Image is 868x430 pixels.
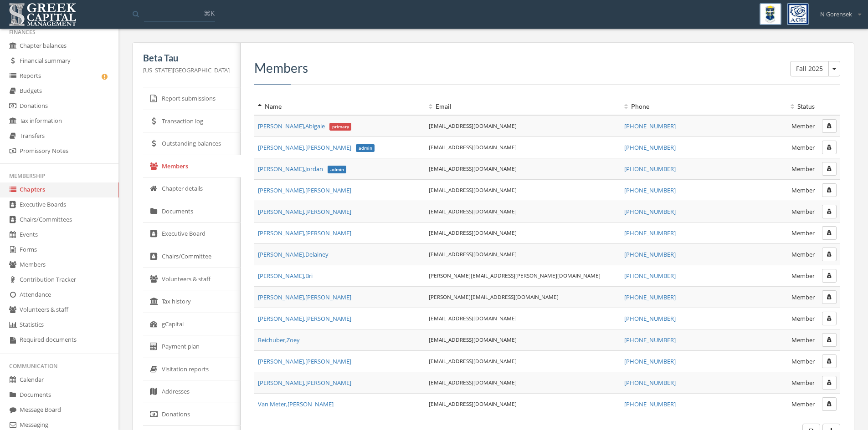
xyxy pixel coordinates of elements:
a: Chairs/Committee [143,245,241,268]
a: [PERSON_NAME],Jordanadmin [258,165,346,173]
a: [PHONE_NUMBER] [624,186,676,194]
span: N Gorensek [820,10,852,19]
a: [EMAIL_ADDRESS][DOMAIN_NAME] [429,379,517,386]
a: [EMAIL_ADDRESS][DOMAIN_NAME] [429,250,517,258]
span: [PERSON_NAME] , [PERSON_NAME] [258,207,351,216]
a: [PHONE_NUMBER] [624,122,676,130]
a: Donations [143,403,241,426]
td: Member [734,158,818,179]
td: Member [734,201,818,222]
button: Fall 2025 [790,61,829,76]
a: Chapter details [143,177,241,200]
span: [PERSON_NAME] , [PERSON_NAME] [258,357,351,365]
a: [PERSON_NAME],[PERSON_NAME] [258,314,351,323]
a: Addresses [143,380,241,403]
span: [PERSON_NAME] , [PERSON_NAME] [258,143,375,152]
h5: Beta Tau [143,53,230,63]
a: [PERSON_NAME],[PERSON_NAME] [258,186,351,194]
span: [PERSON_NAME] , Bri [258,272,313,280]
a: [EMAIL_ADDRESS][DOMAIN_NAME] [429,314,517,322]
a: [PHONE_NUMBER] [624,357,676,365]
a: [PHONE_NUMBER] [624,293,676,301]
th: Email [425,98,621,115]
a: [PERSON_NAME],Bri [258,272,313,280]
a: [PERSON_NAME],[PERSON_NAME]admin [258,143,375,152]
td: Member [734,222,818,243]
span: [PERSON_NAME] , [PERSON_NAME] [258,379,351,387]
td: Member [734,265,818,286]
a: [EMAIL_ADDRESS][DOMAIN_NAME] [429,143,517,151]
a: [PHONE_NUMBER] [624,314,676,323]
a: [PHONE_NUMBER] [624,165,676,173]
span: [PERSON_NAME] , Abigale [258,122,351,130]
a: [EMAIL_ADDRESS][DOMAIN_NAME] [429,400,517,407]
a: [PERSON_NAME],[PERSON_NAME] [258,229,351,237]
td: Member [734,286,818,308]
a: Volunteers & staff [143,268,241,291]
span: Van Meter , [PERSON_NAME] [258,400,334,408]
th: Phone [621,98,734,115]
td: Member [734,350,818,372]
a: [PHONE_NUMBER] [624,272,676,280]
a: [PERSON_NAME],[PERSON_NAME] [258,293,351,301]
a: [EMAIL_ADDRESS][DOMAIN_NAME] [429,122,517,129]
a: [PHONE_NUMBER] [624,143,676,152]
td: Member [734,179,818,201]
a: Outstanding balances [143,132,241,155]
td: Member [734,243,818,265]
a: [EMAIL_ADDRESS][DOMAIN_NAME] [429,229,517,236]
td: Member [734,115,818,137]
a: [EMAIL_ADDRESS][DOMAIN_NAME] [429,336,517,343]
button: Fall 2025 [828,61,840,76]
a: Reichuber,Zoey [258,336,300,344]
a: [PERSON_NAME][EMAIL_ADDRESS][DOMAIN_NAME] [429,293,559,300]
td: Member [734,393,818,415]
a: gCapital [143,313,241,336]
a: [EMAIL_ADDRESS][DOMAIN_NAME] [429,357,517,364]
td: Member [734,372,818,393]
a: Documents [143,200,241,223]
a: Members [143,155,241,178]
a: [PHONE_NUMBER] [624,207,676,216]
a: [PERSON_NAME][EMAIL_ADDRESS][PERSON_NAME][DOMAIN_NAME] [429,272,601,279]
a: Transaction log [143,110,241,133]
span: admin [328,166,347,174]
th: Name [254,98,425,115]
p: [US_STATE][GEOGRAPHIC_DATA] [143,65,230,75]
a: [PERSON_NAME],[PERSON_NAME] [258,379,351,387]
a: [PHONE_NUMBER] [624,400,676,408]
div: N Gorensek [814,3,861,19]
span: [PERSON_NAME] , Delainey [258,250,329,258]
span: admin [356,144,375,152]
a: Executive Board [143,223,241,245]
span: [PERSON_NAME] , [PERSON_NAME] [258,314,351,323]
a: [EMAIL_ADDRESS][DOMAIN_NAME] [429,186,517,193]
a: Van Meter,[PERSON_NAME] [258,400,334,408]
h3: Members [254,61,840,75]
a: [PERSON_NAME],[PERSON_NAME] [258,357,351,365]
a: Visitation reports [143,358,241,381]
td: Member [734,308,818,329]
span: Reichuber , Zoey [258,336,300,344]
td: Member [734,329,818,350]
a: [PHONE_NUMBER] [624,229,676,237]
a: [EMAIL_ADDRESS][DOMAIN_NAME] [429,207,517,215]
a: [PERSON_NAME],Delainey [258,250,329,258]
span: [PERSON_NAME] , Jordan [258,165,346,173]
span: [PERSON_NAME] , [PERSON_NAME] [258,293,351,301]
span: [PERSON_NAME] , [PERSON_NAME] [258,229,351,237]
a: Payment plan [143,335,241,358]
a: [PERSON_NAME],[PERSON_NAME] [258,207,351,216]
a: Tax history [143,290,241,313]
a: [PERSON_NAME],Abigaleprimary [258,122,351,130]
a: [PHONE_NUMBER] [624,250,676,258]
a: [PHONE_NUMBER] [624,379,676,387]
a: [EMAIL_ADDRESS][DOMAIN_NAME] [429,165,517,172]
a: [PHONE_NUMBER] [624,336,676,344]
span: primary [329,123,352,131]
span: ⌘K [204,9,215,18]
span: [PERSON_NAME] , [PERSON_NAME] [258,186,351,194]
th: Status [734,98,818,115]
td: Member [734,137,818,158]
a: Report submissions [143,87,241,110]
